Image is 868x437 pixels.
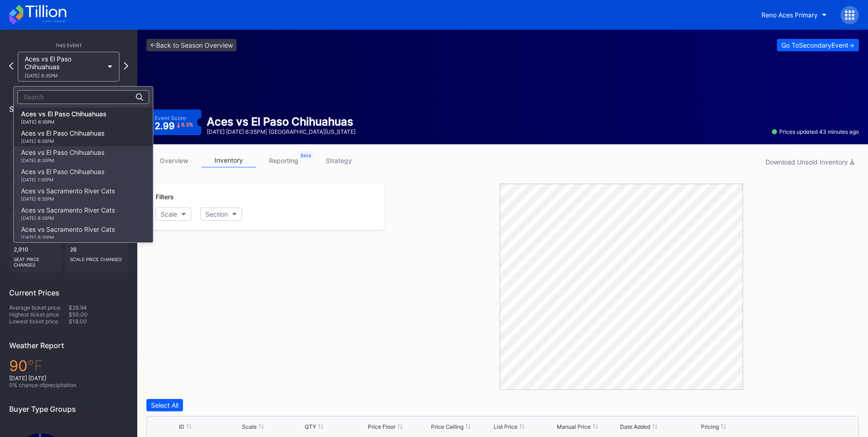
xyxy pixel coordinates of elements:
[23,93,103,101] input: Search
[21,119,107,125] div: [DATE] 6:35PM
[21,196,115,202] div: [DATE] 6:35PM
[21,129,104,144] div: Aces vs El Paso Chihuahuas
[21,138,104,144] div: [DATE] 6:35PM
[21,187,115,202] div: Aces vs Sacramento River Cats
[21,158,104,163] div: [DATE] 6:35PM
[21,235,115,240] div: [DATE] 6:35PM
[21,148,104,163] div: Aces vs El Paso Chihuahuas
[21,177,104,182] div: [DATE] 1:05PM
[21,225,115,240] div: Aces vs Sacramento River Cats
[21,110,107,125] div: Aces vs El Paso Chihuahuas
[21,215,115,221] div: [DATE] 6:35PM
[21,168,104,182] div: Aces vs El Paso Chihuahuas
[21,206,115,221] div: Aces vs Sacramento River Cats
